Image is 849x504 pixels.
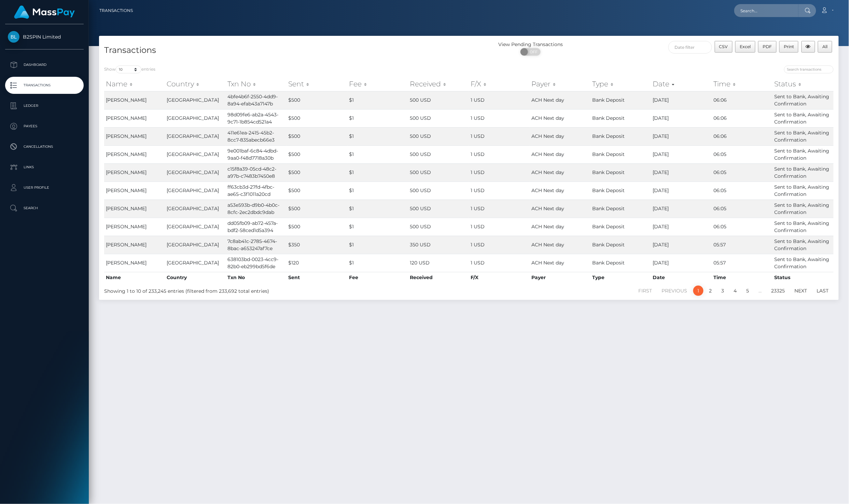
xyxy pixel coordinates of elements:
td: 500 USD [408,200,469,218]
a: Payees [5,118,84,135]
a: 3 [718,286,728,296]
a: 23325 [768,286,789,296]
span: ACH Next day [531,187,564,193]
span: PDF [763,44,772,49]
td: $500 [287,218,347,236]
p: Dashboard [8,60,81,70]
td: Sent to Bank, Awaiting Confirmation [773,182,834,200]
span: Print [784,44,794,49]
td: [GEOGRAPHIC_DATA] [165,200,226,218]
a: 1 [693,286,704,296]
h4: Transactions [104,44,464,56]
td: [GEOGRAPHIC_DATA] [165,163,226,182]
span: [PERSON_NAME] [106,242,147,248]
th: Payer: activate to sort column ascending [530,77,590,91]
th: Country: activate to sort column ascending [165,77,226,91]
td: $1 [347,218,408,236]
td: $500 [287,163,347,182]
td: 05:57 [712,236,773,254]
th: Received: activate to sort column ascending [408,77,469,91]
select: Showentries [116,66,141,73]
div: View Pending Transactions [469,41,592,48]
span: All [823,44,828,49]
td: $500 [287,91,347,109]
td: 7c8ab41c-2785-4674-8bac-a653247af7ce [226,236,287,254]
a: 4 [730,286,741,296]
p: Links [8,162,81,172]
td: [GEOGRAPHIC_DATA] [165,91,226,109]
td: 638103bd-0023-4cc9-82b0-eb299bd5f6de [226,254,287,272]
td: $500 [287,182,347,200]
td: [DATE] [651,236,712,254]
a: 2 [706,286,716,296]
label: Show entries [104,66,155,73]
td: [DATE] [651,182,712,200]
th: Status: activate to sort column ascending [773,77,834,91]
span: [PERSON_NAME] [106,115,147,121]
td: 500 USD [408,109,469,127]
td: $500 [287,145,347,163]
td: Bank Deposit [590,145,651,163]
p: User Profile [8,183,81,193]
th: Payer [530,272,590,283]
img: MassPay Logo [14,5,75,19]
div: Showing 1 to 10 of 233,245 entries (filtered from 233,692 total entries) [104,285,402,295]
td: [DATE] [651,109,712,127]
td: 06:05 [712,145,773,163]
td: [DATE] [651,145,712,163]
a: Search [5,200,84,217]
a: Last [813,286,833,296]
td: $1 [347,236,408,254]
td: 1 USD [469,127,530,145]
span: [PERSON_NAME] [106,169,147,175]
th: Time [712,272,773,283]
td: Sent to Bank, Awaiting Confirmation [773,145,834,163]
button: All [818,41,832,53]
td: $1 [347,145,408,163]
td: $1 [347,91,408,109]
td: 500 USD [408,163,469,182]
td: 1 USD [469,254,530,272]
button: Excel [735,41,755,53]
td: 4bfe4b6f-2550-4dd9-8a94-efab43a7147b [226,91,287,109]
td: Sent to Bank, Awaiting Confirmation [773,109,834,127]
td: Bank Deposit [590,200,651,218]
a: Cancellations [5,138,84,155]
td: 500 USD [408,182,469,200]
td: Sent to Bank, Awaiting Confirmation [773,163,834,182]
th: Date: activate to sort column ascending [651,77,712,91]
a: 5 [743,286,753,296]
td: [GEOGRAPHIC_DATA] [165,127,226,145]
span: [PERSON_NAME] [106,133,147,139]
td: Sent to Bank, Awaiting Confirmation [773,127,834,145]
span: ACH Next day [531,133,564,139]
td: dd05fb09-ab72-457a-bdf2-58ced1d5a394 [226,218,287,236]
th: Date [651,272,712,283]
span: [PERSON_NAME] [106,260,147,266]
th: Status [773,272,834,283]
td: $120 [287,254,347,272]
span: [PERSON_NAME] [106,224,147,230]
td: 9e001baf-6c84-4dbd-9aa0-f48d7718a30b [226,145,287,163]
td: Bank Deposit [590,254,651,272]
td: $1 [347,127,408,145]
input: Date filter [668,41,712,54]
td: 06:05 [712,163,773,182]
p: Search [8,203,81,213]
td: 98d09fe6-ab2a-4543-9c71-1b854cd521a4 [226,109,287,127]
td: 500 USD [408,145,469,163]
p: Payees [8,121,81,131]
td: 06:05 [712,200,773,218]
td: 05:57 [712,254,773,272]
td: Bank Deposit [590,127,651,145]
span: [PERSON_NAME] [106,97,147,103]
td: 500 USD [408,91,469,109]
th: Txn No [226,272,287,283]
td: 1 USD [469,200,530,218]
td: Sent to Bank, Awaiting Confirmation [773,254,834,272]
td: [GEOGRAPHIC_DATA] [165,236,226,254]
th: Type [590,272,651,283]
span: OFF [524,48,541,56]
img: B2SPIN Limited [8,31,19,43]
td: Bank Deposit [590,163,651,182]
